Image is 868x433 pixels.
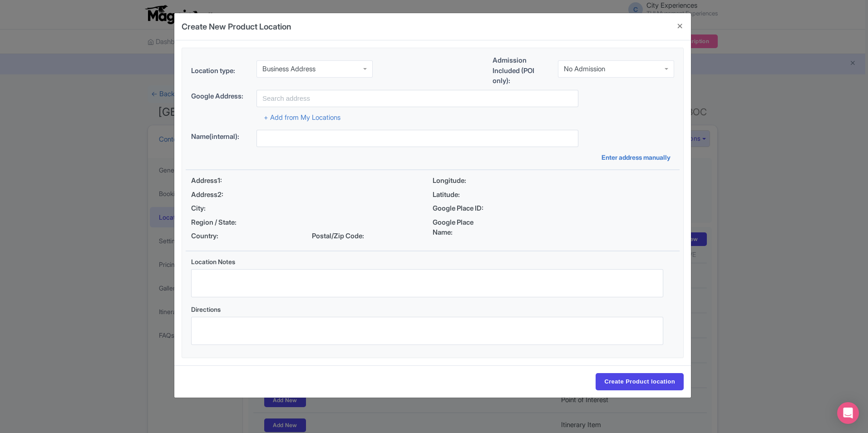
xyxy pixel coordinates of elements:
[596,373,684,390] input: Create Product location
[669,13,691,39] button: Close
[191,91,249,102] label: Google Address:
[433,203,494,214] span: Google Place ID:
[564,65,605,73] div: No Admission
[602,153,674,162] a: Enter address manually
[191,132,249,142] label: Name(internal):
[191,176,253,186] span: Address1:
[191,66,249,76] label: Location type:
[493,55,551,86] label: Admission Included (POI only):
[264,113,340,122] a: + Add from My Locations
[837,402,859,424] div: Open Intercom Messenger
[433,176,494,186] span: Longitude:
[262,65,316,73] div: Business Address
[191,231,253,241] span: Country:
[191,305,221,313] span: Directions
[433,190,494,200] span: Latitude:
[191,190,253,200] span: Address2:
[256,90,578,107] input: Search address
[312,231,374,241] span: Postal/Zip Code:
[191,258,235,266] span: Location Notes
[191,203,253,214] span: City:
[191,217,253,228] span: Region / State:
[182,20,291,33] h4: Create New Product Location
[433,217,494,238] span: Google Place Name:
